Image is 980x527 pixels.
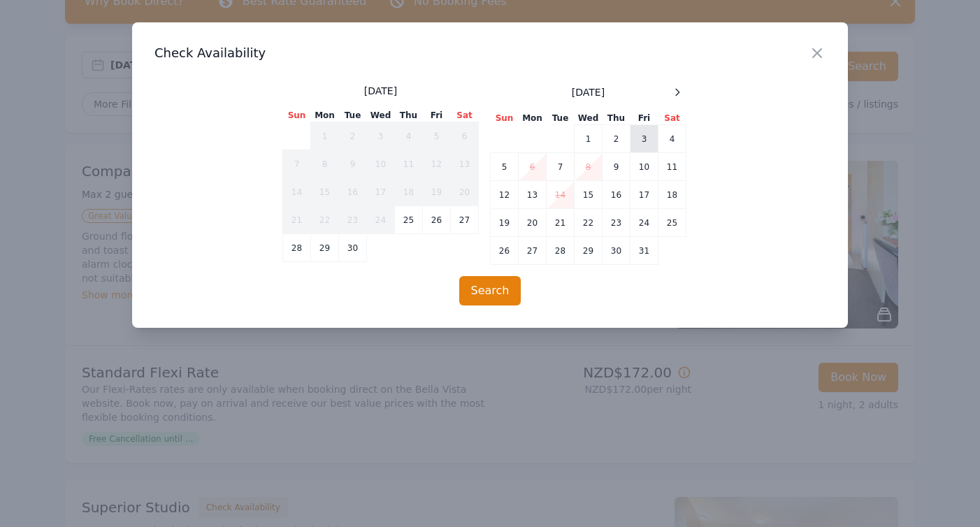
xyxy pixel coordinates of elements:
[491,181,519,209] td: 12
[547,112,575,125] th: Tue
[311,150,339,178] td: 8
[658,153,686,181] td: 11
[339,206,367,234] td: 23
[547,181,575,209] td: 14
[451,109,479,122] th: Sat
[283,178,311,206] td: 14
[519,181,547,209] td: 13
[519,237,547,265] td: 27
[630,209,658,237] td: 24
[339,150,367,178] td: 9
[367,206,395,234] td: 24
[283,150,311,178] td: 7
[311,109,339,122] th: Mon
[603,209,630,237] td: 23
[395,206,423,234] td: 25
[311,178,339,206] td: 15
[658,209,686,237] td: 25
[658,112,686,125] th: Sat
[519,209,547,237] td: 20
[547,153,575,181] td: 7
[658,181,686,209] td: 18
[575,112,603,125] th: Wed
[395,178,423,206] td: 18
[603,125,630,153] td: 2
[575,181,603,209] td: 15
[575,153,603,181] td: 8
[367,178,395,206] td: 17
[658,125,686,153] td: 4
[451,206,479,234] td: 27
[367,150,395,178] td: 10
[311,206,339,234] td: 22
[423,178,451,206] td: 19
[311,234,339,262] td: 29
[451,150,479,178] td: 13
[423,150,451,178] td: 12
[491,237,519,265] td: 26
[547,209,575,237] td: 21
[339,234,367,262] td: 30
[575,209,603,237] td: 22
[423,206,451,234] td: 26
[491,209,519,237] td: 19
[395,150,423,178] td: 11
[575,125,603,153] td: 1
[451,122,479,150] td: 6
[423,122,451,150] td: 5
[491,112,519,125] th: Sun
[630,125,658,153] td: 3
[423,109,451,122] th: Fri
[339,109,367,122] th: Tue
[364,84,397,98] span: [DATE]
[367,122,395,150] td: 3
[367,109,395,122] th: Wed
[491,153,519,181] td: 5
[451,178,479,206] td: 20
[575,237,603,265] td: 29
[603,112,630,125] th: Thu
[630,153,658,181] td: 10
[547,237,575,265] td: 28
[603,153,630,181] td: 9
[283,109,311,122] th: Sun
[339,122,367,150] td: 2
[395,109,423,122] th: Thu
[630,181,658,209] td: 17
[311,122,339,150] td: 1
[603,237,630,265] td: 30
[519,112,547,125] th: Mon
[339,178,367,206] td: 16
[283,206,311,234] td: 21
[154,45,826,62] h3: Check Availability
[603,181,630,209] td: 16
[630,237,658,265] td: 31
[459,276,521,305] button: Search
[519,153,547,181] td: 6
[630,112,658,125] th: Fri
[283,234,311,262] td: 28
[395,122,423,150] td: 4
[572,85,605,99] span: [DATE]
